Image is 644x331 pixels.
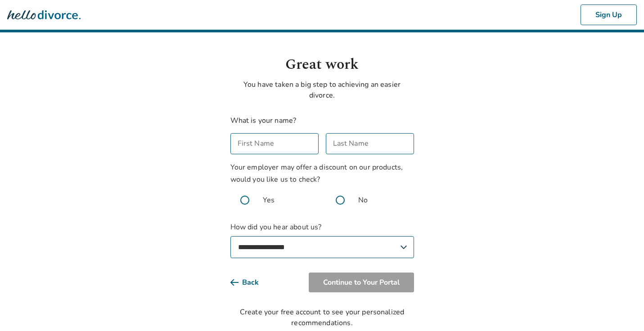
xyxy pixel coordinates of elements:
iframe: Chat Widget [599,288,644,331]
span: Your employer may offer a discount on our products, would you like us to check? [230,162,403,184]
button: Sign Up [581,4,637,25]
button: Back [230,273,273,292]
h1: Great work [230,54,414,76]
p: You have taken a big step to achieving an easier divorce. [230,79,414,101]
button: Continue to Your Portal [309,273,414,292]
div: Create your free account to see your personalized recommendations. [230,307,414,328]
span: No [358,195,368,206]
label: How did you hear about us? [230,222,414,258]
span: Yes [263,195,275,206]
select: How did you hear about us? [230,236,414,258]
label: What is your name? [230,116,297,125]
